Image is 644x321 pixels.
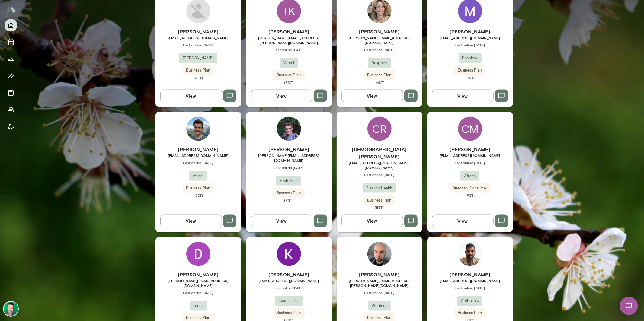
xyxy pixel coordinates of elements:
span: Business Plan [454,67,486,73]
button: View [432,215,494,227]
span: Business Plan [454,310,486,316]
span: Vercel [280,60,298,66]
span: Last online [DATE] [427,285,513,290]
div: CM [458,117,482,141]
span: [EMAIL_ADDRESS][DOMAIN_NAME] [246,278,332,283]
span: Flatiron Health [363,185,396,191]
span: Business Plan [183,185,214,191]
button: View [341,215,403,227]
button: View [251,215,312,227]
button: View [251,90,312,102]
span: [PERSON_NAME][EMAIL_ADDRESS][DOMAIN_NAME] [155,278,241,288]
h6: [PERSON_NAME] [337,28,422,35]
span: Business Plan [364,315,395,321]
h6: [PERSON_NAME] [246,271,332,278]
span: Tennr [190,303,207,309]
h6: [PERSON_NAME] [155,271,241,278]
span: Business Plan [273,310,305,316]
span: (MST) [337,80,422,85]
span: Anthropic [276,178,301,184]
span: Last online [DATE] [337,172,422,177]
h6: [PERSON_NAME] [427,146,513,153]
span: [EMAIL_ADDRESS][DOMAIN_NAME] [427,278,513,283]
button: Sessions [5,36,17,48]
span: [PERSON_NAME][EMAIL_ADDRESS][PERSON_NAME][DOMAIN_NAME] [246,35,332,45]
button: Members [5,104,17,116]
span: (PST) [427,75,513,80]
span: Vercel [189,173,207,179]
span: Last online [DATE] [337,47,422,52]
h6: [DEMOGRAPHIC_DATA][PERSON_NAME] [337,146,422,160]
span: Business Plan [364,197,395,203]
img: Joe Benton [277,117,301,141]
h6: [PERSON_NAME] [155,28,241,35]
span: [PERSON_NAME][EMAIL_ADDRESS][DOMAIN_NAME] [246,153,332,163]
span: Dropbox [368,60,391,66]
button: View [160,90,222,102]
span: (PST) [427,193,513,198]
h6: [PERSON_NAME] [246,28,332,35]
span: Business Plan [364,72,395,78]
span: [EMAIL_ADDRESS][DOMAIN_NAME] [155,153,241,158]
button: Insights [5,70,17,82]
h6: [PERSON_NAME] [427,271,513,278]
img: Brian Lawrence [4,302,18,316]
span: [PERSON_NAME][EMAIL_ADDRESS][PERSON_NAME][DOMAIN_NAME] [337,278,422,288]
button: View [432,90,494,102]
span: [EMAIL_ADDRESS][DOMAIN_NAME] [427,153,513,158]
span: Last online [DATE] [246,285,332,290]
span: Last online [DATE] [155,43,241,47]
span: [PERSON_NAME] [179,55,217,61]
span: Teamshares [275,298,303,304]
span: Last online [DATE] [337,290,422,295]
span: Afresh [460,173,479,179]
span: Last online [DATE] [427,43,513,47]
button: Documents [5,87,17,99]
img: Vineet Shah [458,242,482,266]
span: Anthropic [457,298,482,304]
span: [EMAIL_ADDRESS][DOMAIN_NAME] [155,35,241,40]
img: Mento [6,4,16,15]
span: (EST) [246,80,332,85]
img: Chris Widmaier [186,117,210,141]
span: Direct to Consumer [449,185,491,191]
span: Last online [DATE] [427,160,513,165]
span: (CET) [155,193,241,198]
div: CR [367,117,392,141]
span: Last online [DATE] [155,160,241,165]
button: View [341,90,403,102]
span: Business Plan [273,72,305,78]
h6: [PERSON_NAME] [337,271,422,278]
span: (CET) [155,75,241,80]
h6: [PERSON_NAME] [427,28,513,35]
span: (PST) [246,198,332,202]
span: Dropbox [459,55,482,61]
span: Last online [DATE] [246,165,332,170]
h6: [PERSON_NAME] [155,146,241,153]
span: Last online [DATE] [246,47,332,52]
button: Growth Plan [5,53,17,65]
img: Karol Gil [367,242,392,266]
span: Business Plan [273,190,305,196]
span: [EMAIL_ADDRESS][PERSON_NAME][DOMAIN_NAME] [337,160,422,170]
button: Home [5,19,17,31]
span: [EMAIL_ADDRESS][DOMAIN_NAME] [427,35,513,40]
span: [PERSON_NAME][EMAIL_ADDRESS][DOMAIN_NAME] [337,35,422,45]
span: Last online [DATE] [155,290,241,295]
span: Whatnot [368,303,391,309]
span: (EST) [337,205,422,210]
img: Kristina Nazmutdinova [277,242,301,266]
button: Client app [5,121,17,133]
span: Business Plan [183,67,214,73]
span: Business Plan [183,315,214,321]
img: Daniel Guillen [186,242,210,266]
h6: [PERSON_NAME] [246,146,332,153]
button: View [160,215,222,227]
